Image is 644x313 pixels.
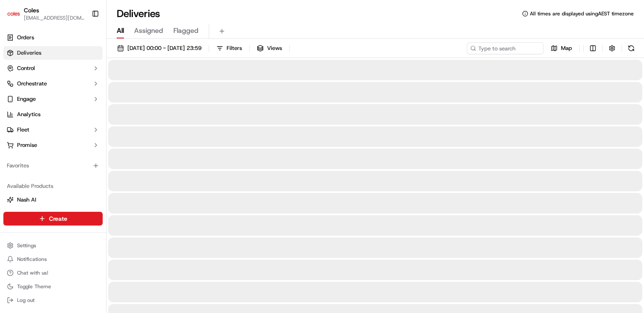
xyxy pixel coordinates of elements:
h1: Deliveries [117,7,160,20]
img: Coles [7,7,20,20]
input: Type to search [467,42,543,54]
button: Chat with us! [3,267,103,279]
button: Views [253,42,286,54]
span: [DATE] 00:00 - [DATE] 23:59 [127,44,201,52]
button: Settings [3,240,103,252]
button: Filters [213,42,246,54]
span: Fleet [17,126,29,134]
span: Engage [17,95,36,103]
span: Deliveries [17,49,41,57]
span: Orchestrate [17,80,47,88]
button: Nash AI [3,193,103,207]
span: Analytics [17,111,40,118]
div: Favorites [3,159,103,173]
span: Flagged [173,26,198,36]
button: Map [547,42,576,54]
span: Control [17,64,35,72]
span: Notifications [17,256,47,263]
button: [DATE] 00:00 - [DATE] 23:59 [113,42,205,54]
span: Toggle Theme [17,283,51,290]
span: Promise [17,141,37,149]
button: Toggle Theme [3,281,103,293]
button: Notifications [3,253,103,265]
button: Promise [3,138,103,152]
button: Refresh [625,42,637,54]
span: Settings [17,242,36,249]
span: Chat with us! [17,269,48,276]
span: Nash AI [17,196,36,204]
span: All [117,26,124,36]
button: ColesColes[EMAIL_ADDRESS][DOMAIN_NAME] [3,3,88,24]
button: Fleet [3,123,103,137]
span: Orders [17,34,34,41]
span: Log out [17,297,34,304]
span: Create [49,214,67,223]
button: Control [3,61,103,75]
span: All times are displayed using AEST timezone [530,10,634,17]
span: Map [561,44,572,52]
button: Create [3,212,103,225]
a: Nash AI [7,196,99,204]
button: [EMAIL_ADDRESS][DOMAIN_NAME] [24,15,85,21]
a: Deliveries [3,46,103,60]
button: Coles [24,6,39,15]
span: Views [267,44,282,52]
div: Available Products [3,179,103,193]
a: Analytics [3,108,103,121]
span: Filters [227,44,242,52]
button: Engage [3,92,103,106]
button: Orchestrate [3,77,103,91]
a: Orders [3,31,103,44]
button: Log out [3,294,103,306]
span: Assigned [134,26,163,36]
